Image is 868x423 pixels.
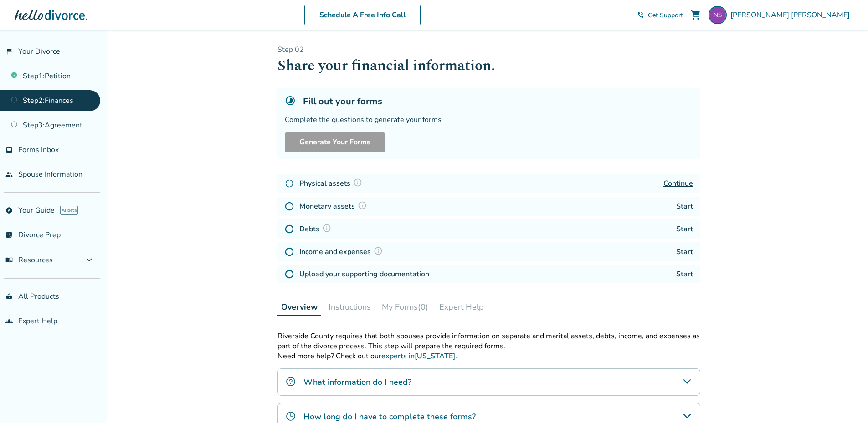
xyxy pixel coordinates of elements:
h4: Upload your supporting documentation [299,269,429,280]
a: Start [676,224,693,234]
button: Generate Your Forms [285,132,385,152]
h4: Income and expenses [299,246,385,258]
a: phone_in_talkGet Support [637,11,683,20]
span: groups [5,317,13,325]
img: Not Started [285,202,294,211]
p: Riverside County requires that both spouses provide information on separate and marital assets, d... [277,331,700,351]
span: shopping_cart [690,10,701,20]
span: people [5,171,13,178]
button: Overview [277,298,321,316]
img: Question Mark [353,178,362,187]
img: Not Started [285,247,294,256]
img: Question Mark [322,224,331,233]
button: Instructions [325,298,375,316]
h4: Monetary assets [299,200,370,212]
h5: Fill out your forms [303,95,382,107]
img: Question Mark [358,201,367,210]
button: My Forms(0) [378,298,432,316]
h4: Physical assets [299,178,365,189]
button: Expert Help [436,298,488,316]
iframe: Chat Widget [822,379,868,423]
img: Not Started [285,270,294,279]
span: Resources [5,255,53,265]
img: Not Started [285,224,294,234]
span: [PERSON_NAME] [PERSON_NAME] [730,10,853,20]
p: Need more help? Check out our . [277,351,700,361]
span: flag_2 [5,48,13,55]
span: Forms Inbox [18,145,59,155]
a: Start [676,201,693,211]
a: experts in[US_STATE] [381,351,455,361]
img: nicole.stacy333@gmail.com [709,6,727,24]
span: Get Support [648,11,683,20]
span: menu_book [5,256,13,264]
a: Start [676,269,693,279]
h4: Debts [299,223,334,235]
span: AI beta [60,206,78,215]
a: Continue [663,178,693,189]
h4: What information do I need? [303,376,411,388]
a: Schedule A Free Info Call [304,5,421,25]
span: phone_in_talk [637,11,644,19]
span: expand_more [84,255,95,265]
a: Start [676,247,693,257]
span: inbox [5,146,13,153]
span: list_alt_check [5,231,13,239]
img: In Progress [285,179,294,188]
p: Step 0 2 [277,45,700,55]
img: What information do I need? [285,376,296,387]
h4: How long do I have to complete these forms? [303,411,476,423]
h1: Share your financial information. [277,55,700,77]
div: What information do I need? [277,368,700,396]
img: Question Mark [374,246,383,255]
span: explore [5,207,13,214]
img: How long do I have to complete these forms? [285,411,296,422]
div: Complete the questions to generate your forms [285,115,693,125]
span: shopping_basket [5,293,13,300]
